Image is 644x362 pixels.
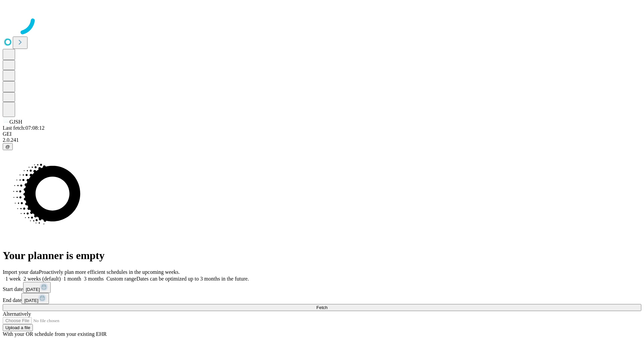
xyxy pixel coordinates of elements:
[316,305,327,310] span: Fetch
[3,311,31,317] span: Alternatively
[3,131,641,137] div: GEI
[3,304,641,311] button: Fetch
[5,276,21,282] span: 1 week
[23,282,51,293] button: [DATE]
[3,125,45,131] span: Last fetch: 07:08:12
[3,282,641,293] div: Start date
[3,249,641,262] h1: Your planner is empty
[63,276,81,282] span: 1 month
[3,137,641,143] div: 2.0.241
[24,298,38,303] span: [DATE]
[137,276,249,282] span: Dates can be optimized up to 3 months in the future.
[3,293,641,304] div: End date
[3,331,107,337] span: With your OR schedule from your existing EHR
[23,276,61,282] span: 2 weeks (default)
[26,287,40,292] span: [DATE]
[9,119,22,125] span: GJSH
[3,324,33,331] button: Upload a file
[21,293,49,304] button: [DATE]
[3,143,13,150] button: @
[3,269,39,275] span: Import your data
[39,269,180,275] span: Proactively plan more efficient schedules in the upcoming weeks.
[106,276,136,282] span: Custom range
[5,144,10,149] span: @
[84,276,104,282] span: 3 months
